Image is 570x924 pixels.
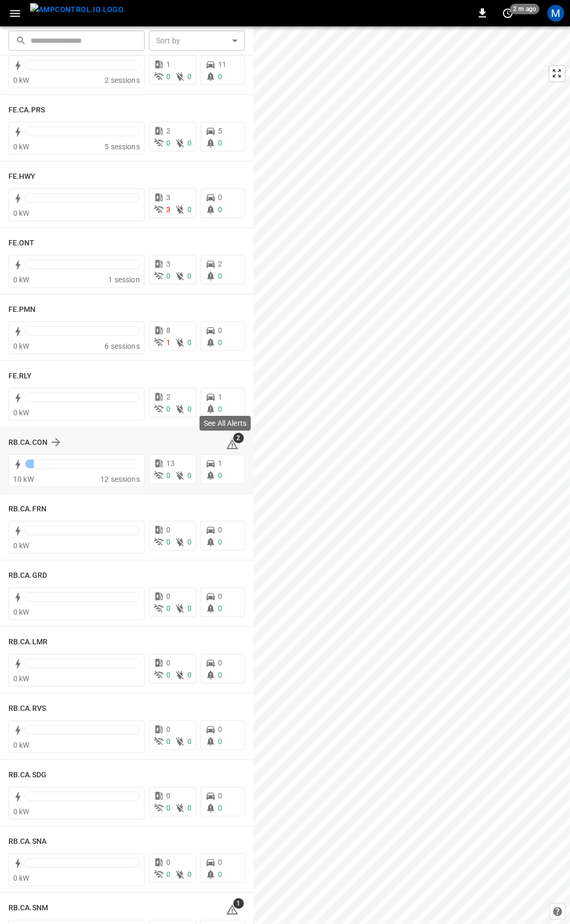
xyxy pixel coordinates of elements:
[187,737,192,746] span: 0
[187,139,192,147] span: 0
[166,737,170,746] span: 0
[166,858,170,866] span: 0
[218,393,222,401] span: 1
[166,205,170,214] span: 3
[13,475,34,483] span: 10 kW
[218,471,222,480] span: 0
[13,874,30,882] span: 0 kW
[218,604,222,613] span: 0
[8,171,36,183] h6: FE.HWY
[166,338,170,347] span: 1
[100,475,140,483] span: 12 sessions
[218,538,222,546] span: 0
[13,807,30,816] span: 0 kW
[253,26,570,924] canvas: Map
[8,836,46,847] h6: RB.CA.SNA
[166,792,170,800] span: 0
[187,804,192,812] span: 0
[166,193,170,202] span: 3
[8,902,48,914] h6: RB.CA.SNM
[218,193,222,202] span: 0
[166,870,170,879] span: 0
[13,608,30,616] span: 0 kW
[166,405,170,413] span: 0
[8,636,47,648] h6: RB.CA.LMR
[218,858,222,866] span: 0
[166,526,170,534] span: 0
[218,127,222,135] span: 5
[166,60,170,69] span: 1
[547,5,564,22] div: profile-icon
[499,5,516,22] button: set refresh interval
[218,804,222,812] span: 0
[218,459,222,468] span: 1
[8,769,46,781] h6: RB.CA.SDG
[187,405,192,413] span: 0
[166,459,175,468] span: 13
[30,3,123,16] img: ampcontrol.io logo
[218,659,222,667] span: 0
[166,393,170,401] span: 2
[218,592,222,601] span: 0
[233,433,244,443] span: 2
[166,671,170,679] span: 0
[166,272,170,280] span: 0
[204,418,246,428] p: See All Alerts
[218,260,222,268] span: 2
[104,342,140,350] span: 6 sessions
[187,72,192,81] span: 0
[187,272,192,280] span: 0
[13,741,30,749] span: 0 kW
[13,142,30,151] span: 0 kW
[218,338,222,347] span: 0
[166,72,170,81] span: 0
[218,405,222,413] span: 0
[166,326,170,335] span: 8
[166,804,170,812] span: 0
[8,304,36,316] h6: FE.PMN
[8,703,46,715] h6: RB.CA.RVS
[8,237,35,249] h6: FE.ONT
[166,604,170,613] span: 0
[218,72,222,81] span: 0
[104,142,140,151] span: 5 sessions
[13,209,30,217] span: 0 kW
[233,898,244,909] span: 1
[510,4,539,14] span: 2 m ago
[13,674,30,683] span: 0 kW
[166,260,170,268] span: 3
[166,538,170,546] span: 0
[187,338,192,347] span: 0
[166,659,170,667] span: 0
[218,60,226,69] span: 11
[218,671,222,679] span: 0
[13,275,30,284] span: 0 kW
[218,526,222,534] span: 0
[187,538,192,546] span: 0
[13,408,30,417] span: 0 kW
[8,503,46,515] h6: RB.CA.FRN
[166,592,170,601] span: 0
[187,870,192,879] span: 0
[13,342,30,350] span: 0 kW
[8,570,47,582] h6: RB.CA.GRD
[218,139,222,147] span: 0
[218,205,222,214] span: 0
[13,76,30,84] span: 0 kW
[218,272,222,280] span: 0
[218,737,222,746] span: 0
[218,792,222,800] span: 0
[187,205,192,214] span: 0
[218,870,222,879] span: 0
[8,437,47,449] h6: RB.CA.CON
[8,370,32,382] h6: FE.RLY
[8,104,45,116] h6: FE.CA.PRS
[187,604,192,613] span: 0
[166,127,170,135] span: 2
[166,471,170,480] span: 0
[218,725,222,734] span: 0
[166,139,170,147] span: 0
[166,725,170,734] span: 0
[13,541,30,550] span: 0 kW
[187,671,192,679] span: 0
